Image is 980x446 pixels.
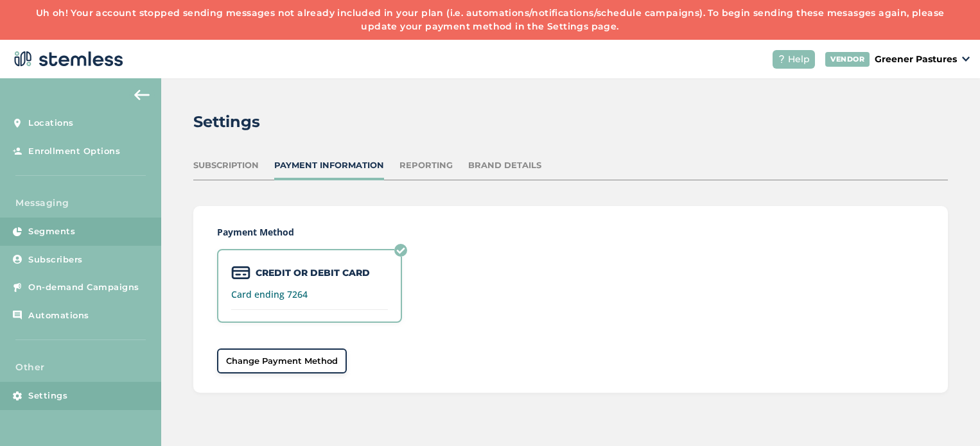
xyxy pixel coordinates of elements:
[468,159,541,172] div: Brand Details
[274,159,384,172] div: Payment Information
[36,7,945,32] a: Uh oh! Your account stopped sending messages not already included in your plan (i.e. automations/...
[778,55,785,63] img: icon-help-white-03924b79.svg
[193,110,260,133] h2: Settings
[399,159,453,172] div: Reporting
[28,390,67,402] span: Settings
[28,253,83,266] span: Subscribers
[962,56,970,62] img: icon_down-arrow-small-66adaf34.svg
[28,117,74,130] span: Locations
[28,309,89,322] span: Automations
[825,52,870,67] div: VENDOR
[394,244,407,257] img: icon-check-circle-accent-670216ea.svg
[788,53,810,66] span: Help
[28,225,75,238] span: Segments
[916,384,980,446] iframe: Chat Widget
[226,355,338,368] span: Change Payment Method
[28,145,120,158] span: Enrollment Options
[231,266,250,279] img: icon-card-9a0f5878.svg
[10,46,123,72] img: logo-dark-0685b13c.svg
[217,225,923,239] label: Payment Method
[217,348,347,374] button: Change Payment Method
[875,53,957,66] p: Greener Pastures
[256,266,370,280] label: CREDIT OR DEBIT CARD
[231,290,388,299] label: Card ending 7264
[28,281,139,294] span: On-demand Campaigns
[134,90,150,100] img: icon-arrow-back-accent-c549486e.svg
[193,159,259,172] div: Subscription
